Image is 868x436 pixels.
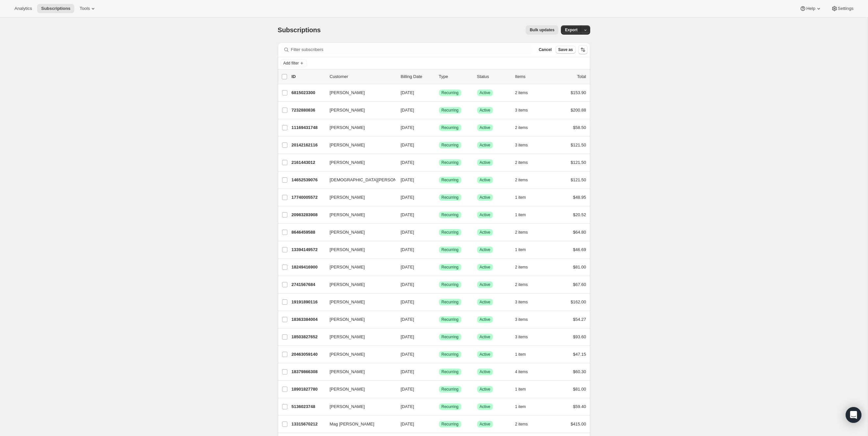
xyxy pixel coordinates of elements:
[480,90,491,95] span: Active
[330,421,374,427] span: Mag [PERSON_NAME]
[515,73,548,80] div: Items
[515,350,533,359] button: 1 item
[442,299,459,305] span: Recurring
[439,73,472,80] div: Type
[536,46,554,54] button: Cancel
[573,352,586,357] span: $47.15
[292,175,586,185] div: 14652539076[DEMOGRAPHIC_DATA][PERSON_NAME][DATE]SuccessRecurringSuccessActive2 items$121.50
[330,142,365,148] span: [PERSON_NAME]
[442,404,459,409] span: Recurring
[577,73,586,80] p: Total
[515,210,533,219] button: 1 item
[515,422,528,427] span: 2 items
[401,387,414,392] span: [DATE]
[480,369,491,374] span: Active
[326,105,392,115] button: [PERSON_NAME]
[330,334,365,340] span: [PERSON_NAME]
[480,195,491,200] span: Active
[401,422,414,426] span: [DATE]
[515,175,535,185] button: 2 items
[442,125,459,130] span: Recurring
[330,369,365,375] span: [PERSON_NAME]
[573,125,586,130] span: $58.50
[292,245,586,254] div: 13394149572[PERSON_NAME][DATE]SuccessRecurringSuccessActive1 item$46.69
[515,247,526,252] span: 1 item
[515,141,535,150] button: 3 items
[515,230,528,235] span: 2 items
[480,299,491,305] span: Active
[292,90,325,96] p: 6815023300
[330,212,365,218] span: [PERSON_NAME]
[292,280,586,289] div: 2741567684[PERSON_NAME][DATE]SuccessRecurringSuccessActive2 items$67.60
[292,264,325,270] p: 18249416900
[571,160,586,165] span: $121.50
[330,246,365,253] span: [PERSON_NAME]
[480,212,491,218] span: Active
[292,420,586,429] div: 13315670212Mag [PERSON_NAME][DATE]SuccessRecurringSuccessActive2 items$415.00
[401,73,434,80] p: Billing Date
[442,282,459,287] span: Recurring
[292,246,325,253] p: 13394149572
[401,334,414,339] span: [DATE]
[11,4,36,13] button: Analytics
[330,90,365,96] span: [PERSON_NAME]
[515,299,528,305] span: 3 items
[530,27,554,33] span: Bulk updates
[515,177,528,183] span: 2 items
[515,160,528,165] span: 2 items
[480,108,491,113] span: Active
[292,107,325,114] p: 7232880836
[480,230,491,235] span: Active
[573,404,586,409] span: $59.40
[515,332,535,342] button: 3 items
[292,228,586,237] div: 8646459588[PERSON_NAME][DATE]SuccessRecurringSuccessActive2 items$64.80
[326,227,392,238] button: [PERSON_NAME]
[480,317,491,322] span: Active
[326,192,392,203] button: [PERSON_NAME]
[571,90,586,95] span: $153.90
[573,212,586,217] span: $20.52
[515,387,526,392] span: 1 item
[401,317,414,322] span: [DATE]
[292,297,586,307] div: 19191890116[PERSON_NAME][DATE]SuccessRecurringSuccessActive3 items$162.00
[292,194,325,201] p: 17740005572
[326,419,392,429] button: Mag [PERSON_NAME]
[41,6,70,11] span: Subscriptions
[330,229,365,236] span: [PERSON_NAME]
[291,45,532,54] input: Filter subscribers
[330,177,413,183] span: [DEMOGRAPHIC_DATA][PERSON_NAME]
[515,369,528,374] span: 4 items
[401,282,414,287] span: [DATE]
[442,334,459,340] span: Recurring
[515,315,535,324] button: 3 items
[515,158,535,167] button: 2 items
[292,123,586,132] div: 11169431748[PERSON_NAME][DATE]SuccessRecurringSuccessActive2 items$58.50
[515,90,528,95] span: 2 items
[292,229,325,236] p: 8646459588
[515,193,533,202] button: 1 item
[292,315,586,324] div: 18363384004[PERSON_NAME][DATE]SuccessRecurringSuccessActive3 items$54.27
[292,350,586,359] div: 20463059140[PERSON_NAME][DATE]SuccessRecurringSuccessActive1 item$47.15
[571,142,586,147] span: $121.50
[401,404,414,409] span: [DATE]
[401,299,414,304] span: [DATE]
[278,26,321,34] span: Subscriptions
[326,314,392,325] button: [PERSON_NAME]
[442,265,459,270] span: Recurring
[515,282,528,287] span: 2 items
[442,387,459,392] span: Recurring
[515,367,535,376] button: 4 items
[480,265,491,270] span: Active
[292,281,325,288] p: 2741567684
[326,367,392,377] button: [PERSON_NAME]
[401,195,414,200] span: [DATE]
[515,385,533,394] button: 1 item
[480,422,491,427] span: Active
[515,245,533,254] button: 1 item
[401,125,414,130] span: [DATE]
[561,25,581,35] button: Export
[326,279,392,290] button: [PERSON_NAME]
[326,175,392,185] button: [DEMOGRAPHIC_DATA][PERSON_NAME]
[573,265,586,269] span: $81.00
[515,88,535,97] button: 2 items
